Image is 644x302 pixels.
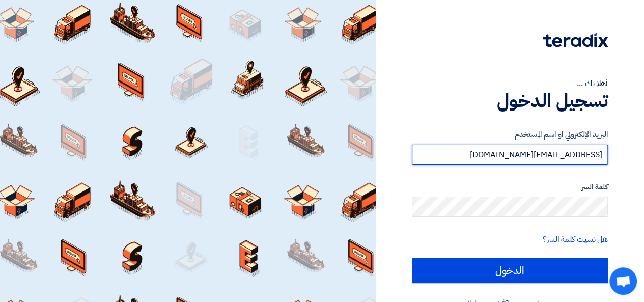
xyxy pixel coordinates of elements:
a: هل نسيت كلمة السر؟ [543,233,608,245]
label: كلمة السر [412,181,608,193]
label: البريد الإلكتروني او اسم المستخدم [412,129,608,141]
input: أدخل بريد العمل الإلكتروني او اسم المستخدم الخاص بك ... [412,145,608,165]
h1: تسجيل الدخول [412,90,608,112]
input: الدخول [412,258,608,283]
img: Teradix logo [543,33,608,47]
div: Open chat [609,267,637,295]
div: أهلا بك ... [412,77,608,90]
